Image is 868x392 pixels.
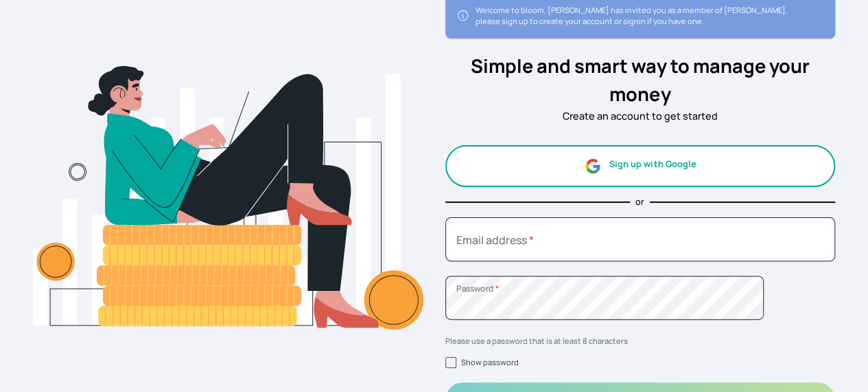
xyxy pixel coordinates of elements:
[445,145,836,187] button: Sign up with Google
[475,5,813,28] div: Welcome to bloom, [PERSON_NAME] has invited you as a member of [PERSON_NAME], please sign up to c...
[461,357,519,367] label: Show password
[445,109,836,124] p: Create an account to get started
[445,336,628,346] span: Please use a password that is at least 8 characters
[635,195,644,208] p: or
[445,52,836,109] h2: Simple and smart way to manage your money
[584,157,601,175] img: google.svg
